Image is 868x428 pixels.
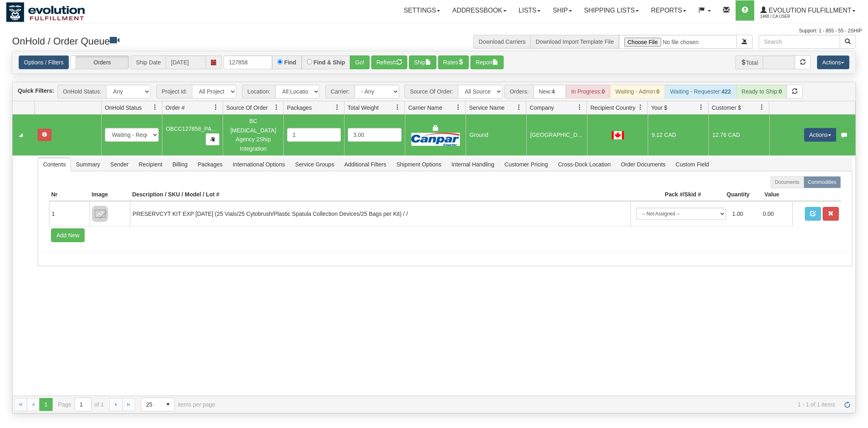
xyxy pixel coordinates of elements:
[735,55,763,69] span: Total
[530,104,554,112] span: Company
[840,35,856,49] button: Search
[841,398,854,411] a: Refresh
[131,55,166,69] span: Ship Date
[58,398,104,411] span: Page of 1
[411,133,460,146] img: Canpar
[438,55,469,69] button: Rates
[166,126,226,132] span: OBCC127858_PART_A
[469,104,504,112] span: Service Name
[694,100,708,114] a: Your $ filter column settings
[12,35,428,47] h3: OnHold / Order Queue
[71,56,129,69] label: Orders
[19,55,69,69] a: Options / Filters
[130,201,630,226] td: PRESERVCYT KIT EXP [DATE] (25 Vials/25 Cytobrush/Plastic Spatula Collection Devices/25 Bags per K...
[193,158,227,171] span: Packages
[105,104,142,112] span: OnHold Status
[779,88,782,95] strong: 0
[49,201,89,226] td: 1
[470,55,504,69] button: Report
[466,115,526,155] td: Ground
[226,104,268,112] span: Source Of Order
[6,28,862,34] div: Support: 1 - 855 - 55 - 2SHIP
[656,88,660,95] strong: 0
[447,158,499,171] span: Internal Handling
[206,133,219,145] button: Copy to clipboard
[759,204,790,223] td: 0.00
[451,100,465,114] a: Carrier Name filter column settings
[616,158,670,171] span: Order Documents
[553,158,615,171] span: Cross-Dock Location
[38,158,70,171] span: Contents
[284,60,296,65] label: Find
[612,131,624,139] img: CA
[228,158,290,171] span: International Options
[760,13,821,21] span: 1488 / CA User
[755,100,769,114] a: Customer $ filter column settings
[16,130,26,140] a: Collapse
[92,206,108,222] img: 8DAB37Fk3hKpn3AAAAAElFTkSuQmCC
[49,188,89,201] th: Nr
[566,85,610,98] div: In Progress:
[339,158,391,171] span: Additional Filters
[512,100,526,114] a: Service Name filter column settings
[578,0,645,21] a: Shipping lists
[651,104,667,112] span: Your $
[325,85,355,98] span: Carrier:
[391,158,446,171] span: Shipment Options
[148,100,162,114] a: OnHold Status filter column settings
[590,104,635,112] span: Recipient Country
[479,38,525,45] a: Download Carriers
[330,100,344,114] a: Packages filter column settings
[134,158,167,171] span: Recipient
[534,85,566,98] div: New:
[105,158,133,171] span: Sender
[371,55,407,69] button: Refresh
[526,115,587,155] td: [GEOGRAPHIC_DATA] MIDWIVES
[547,0,578,21] a: Ship
[398,0,446,21] a: Settings
[71,158,105,171] span: Summary
[209,100,223,114] a: Order # filter column settings
[146,400,157,409] span: 25
[18,87,54,95] label: Quick Filters:
[648,115,708,155] td: 9.12 CAD
[141,398,175,411] span: Page sizes drop down
[634,100,647,114] a: Recipient Country filter column settings
[168,158,192,171] span: Billing
[39,398,52,411] span: Page 1
[287,104,312,112] span: Packages
[721,88,731,95] strong: 422
[408,104,442,112] span: Carrier Name
[665,85,736,98] div: Waiting - Requester:
[767,7,851,14] span: Evolution Fulfillment
[712,104,741,112] span: Customer $
[130,188,630,201] th: Description / SKU / Model / Lot #
[619,35,737,49] input: Import
[350,55,370,69] button: Go!
[804,176,841,188] label: Commodities
[156,85,192,98] span: Project Id:
[610,85,665,98] div: Waiting - Admin:
[552,88,555,95] strong: 4
[804,128,836,142] button: Actions
[770,176,804,188] label: Documents
[348,104,379,112] span: Total Weight
[290,158,339,171] span: Service Groups
[57,85,106,98] span: OnHold Status:
[227,401,835,408] span: 1 - 1 of 1 items
[513,0,547,21] a: Lists
[223,55,272,69] input: Order #
[736,85,787,98] div: Ready to Ship:
[817,55,849,69] button: Actions
[754,0,862,21] a: Evolution Fulfillment 1488 / CA User
[708,115,769,155] td: 12.76 CAD
[162,398,174,411] span: select
[409,55,436,69] button: Ship
[226,117,280,153] div: BC [MEDICAL_DATA] Agency 2Ship Integration
[166,104,185,112] span: Order #
[89,188,130,201] th: Image
[13,82,855,101] div: grid toolbar
[573,100,587,114] a: Company filter column settings
[446,0,513,21] a: Addressbook
[504,85,534,98] span: Orders:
